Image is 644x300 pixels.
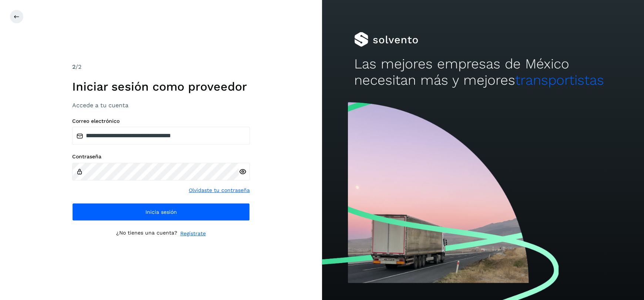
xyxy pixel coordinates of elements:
p: ¿No tienes una cuenta? [116,230,177,237]
label: Correo electrónico [72,118,250,124]
div: /2 [72,63,250,71]
span: transportistas [515,72,604,88]
span: 2 [72,63,76,70]
label: Contraseña [72,154,250,160]
h1: Iniciar sesión como proveedor [72,80,250,94]
a: Olvidaste tu contraseña [189,186,250,194]
h2: Las mejores empresas de México necesitan más y mejores [354,56,612,89]
button: Inicia sesión [72,203,250,221]
h3: Accede a tu cuenta [72,102,250,109]
span: Inicia sesión [145,209,177,215]
a: Regístrate [180,230,206,237]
